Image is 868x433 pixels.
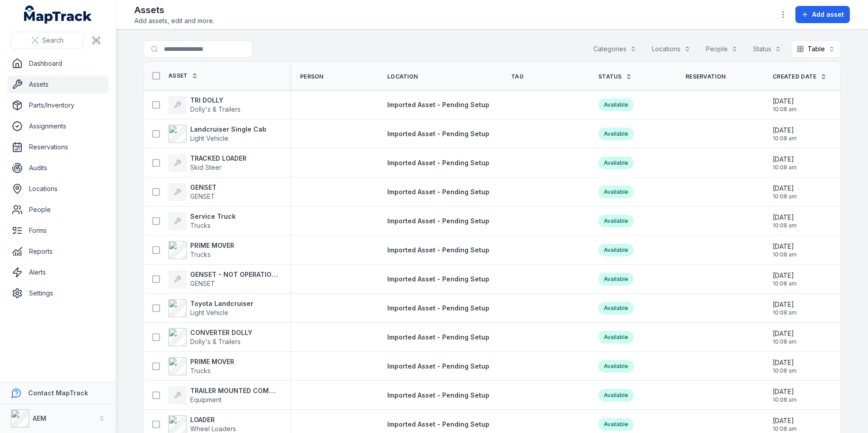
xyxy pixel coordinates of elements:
[773,164,797,171] span: 10:08 am
[168,125,266,143] a: Landcruiser Single CabLight Vehicle
[33,414,46,422] strong: AEM
[773,106,797,113] span: 10:08 am
[190,386,278,395] strong: TRAILER MOUNTED COMPRESSOR
[168,72,188,79] span: Asset
[700,40,744,58] button: People
[190,221,211,229] span: Trucks
[190,425,236,433] span: Wheel Loaders
[7,242,108,261] a: Reports
[511,73,523,80] span: Tag
[773,338,797,345] span: 10:08 am
[190,183,217,192] strong: GENSET
[24,5,92,24] a: MapTrack
[598,73,622,80] span: Status
[168,72,198,79] a: Asset
[7,180,108,198] a: Locations
[598,302,634,315] div: Available
[773,280,797,287] span: 10:08 am
[387,362,489,371] a: Imported Asset - Pending Setup
[773,358,797,367] span: [DATE]
[773,271,797,280] span: [DATE]
[387,159,489,167] span: Imported Asset - Pending Setup
[387,304,489,312] span: Imported Asset - Pending Setup
[773,126,797,142] time: 20/08/2025, 10:08:45 am
[773,329,797,345] time: 20/08/2025, 10:08:45 am
[190,251,211,258] span: Trucks
[773,193,797,200] span: 10:08 am
[387,73,418,80] span: Location
[773,309,797,316] span: 10:08 am
[134,16,214,25] span: Add assets, edit and more.
[190,125,266,134] strong: Landcruiser Single Cab
[387,100,489,109] a: Imported Asset - Pending Setup
[598,389,634,402] div: Available
[387,188,489,196] span: Imported Asset - Pending Setup
[598,98,634,111] div: Available
[773,251,797,258] span: 10:08 am
[42,36,64,45] span: Search
[773,358,797,374] time: 20/08/2025, 10:08:45 am
[168,96,241,114] a: TRI DOLLYDolly's & Trailers
[190,338,241,345] span: Dolly's & Trailers
[190,309,228,316] span: Light Vehicle
[387,129,489,138] a: Imported Asset - Pending Setup
[773,387,797,396] span: [DATE]
[773,271,797,287] time: 20/08/2025, 10:08:45 am
[598,215,634,227] div: Available
[598,128,634,140] div: Available
[387,217,489,225] span: Imported Asset - Pending Setup
[773,367,797,374] span: 10:08 am
[598,331,634,344] div: Available
[7,117,108,135] a: Assignments
[773,135,797,142] span: 10:08 am
[168,212,236,230] a: Service TruckTrucks
[773,184,797,200] time: 20/08/2025, 10:08:45 am
[190,241,234,250] strong: PRIME MOVER
[387,333,489,341] span: Imported Asset - Pending Setup
[190,415,236,424] strong: LOADER
[773,425,797,433] span: 10:08 am
[7,75,108,93] a: Assets
[598,157,634,169] div: Available
[387,304,489,313] a: Imported Asset - Pending Setup
[300,73,324,80] span: Person
[773,416,797,425] span: [DATE]
[387,216,489,226] a: Imported Asset - Pending Setup
[168,241,234,259] a: PRIME MOVERTrucks
[791,40,841,58] button: Table
[646,40,696,58] button: Locations
[387,246,489,254] span: Imported Asset - Pending Setup
[168,328,252,346] a: CONVERTER DOLLYDolly's & Trailers
[773,300,797,309] span: [DATE]
[598,273,634,285] div: Available
[773,300,797,316] time: 20/08/2025, 10:08:45 am
[7,96,108,114] a: Parts/Inventory
[7,284,108,302] a: Settings
[7,263,108,281] a: Alerts
[190,192,215,200] span: GENSET
[795,6,850,23] button: Add asset
[587,40,642,58] button: Categories
[168,299,253,317] a: Toyota LandcruiserLight Vehicle
[168,357,234,375] a: PRIME MOVERTrucks
[773,416,797,433] time: 20/08/2025, 10:08:45 am
[168,270,278,288] a: GENSET - NOT OPERATIONALGENSET
[812,10,844,19] span: Add asset
[773,242,797,251] span: [DATE]
[190,105,241,113] span: Dolly's & Trailers
[773,184,797,193] span: [DATE]
[387,275,489,283] span: Imported Asset - Pending Setup
[773,242,797,258] time: 20/08/2025, 10:08:45 am
[190,134,228,142] span: Light Vehicle
[773,97,797,106] span: [DATE]
[28,389,88,397] strong: Contact MapTrack
[773,155,797,164] span: [DATE]
[773,222,797,229] span: 10:08 am
[387,275,489,284] a: Imported Asset - Pending Setup
[168,154,247,172] a: TRACKED LOADERSkid Steer
[7,138,108,156] a: Reservations
[7,159,108,177] a: Audits
[190,280,215,287] span: GENSET
[686,73,725,80] span: Reservation
[598,360,634,373] div: Available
